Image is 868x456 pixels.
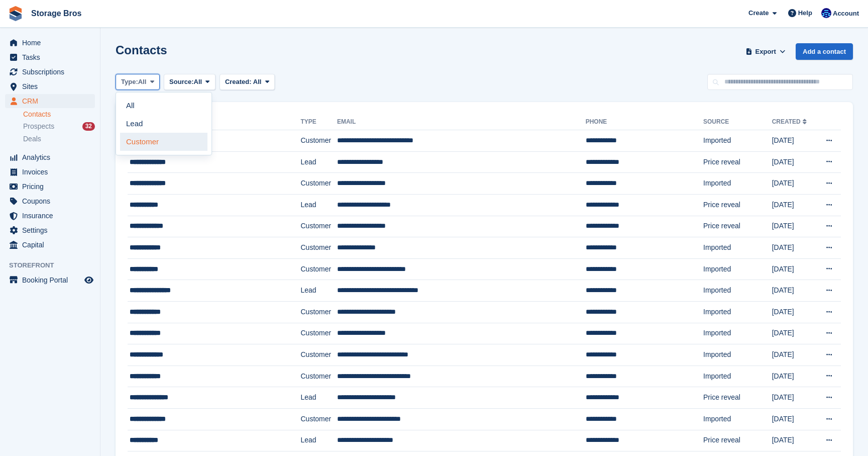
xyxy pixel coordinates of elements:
[300,258,337,280] td: Customer
[5,179,95,194] a: menu
[22,94,82,108] span: CRM
[772,130,816,152] td: [DATE]
[116,74,160,90] button: Type: All
[703,387,772,409] td: Price reveal
[703,151,772,173] td: Price reveal
[23,110,95,119] a: Contacts
[703,173,772,195] td: Imported
[772,408,816,430] td: [DATE]
[772,301,816,323] td: [DATE]
[120,133,207,151] a: Customer
[300,280,337,302] td: Lead
[23,134,95,144] a: Deals
[772,280,816,302] td: [DATE]
[23,121,95,132] a: Prospects 32
[5,209,95,223] a: menu
[225,78,252,85] span: Created:
[703,194,772,216] td: Price reveal
[748,8,769,18] span: Create
[253,78,262,85] span: All
[300,130,337,152] td: Customer
[300,323,337,344] td: Customer
[23,122,54,131] span: Prospects
[164,74,215,90] button: Source: All
[798,8,812,18] span: Help
[300,387,337,409] td: Lead
[300,344,337,366] td: Customer
[22,50,82,64] span: Tasks
[194,77,202,87] span: All
[169,77,193,87] span: Source:
[5,223,95,237] a: menu
[772,194,816,216] td: [DATE]
[703,323,772,344] td: Imported
[833,9,859,19] span: Account
[5,238,95,252] a: menu
[5,150,95,164] a: menu
[27,5,85,22] a: Storage Bros
[772,430,816,451] td: [DATE]
[5,165,95,179] a: menu
[300,237,337,259] td: Customer
[5,36,95,50] a: menu
[703,430,772,451] td: Price reveal
[772,323,816,344] td: [DATE]
[703,280,772,302] td: Imported
[138,77,147,87] span: All
[703,301,772,323] td: Imported
[22,36,82,50] span: Home
[821,8,831,18] img: Jamie O’Mara
[22,194,82,208] span: Coupons
[120,115,207,133] a: Lead
[703,216,772,237] td: Price reveal
[772,118,809,125] a: Created
[703,237,772,259] td: Imported
[703,114,772,130] th: Source
[772,387,816,409] td: [DATE]
[5,194,95,208] a: menu
[5,94,95,108] a: menu
[121,77,138,87] span: Type:
[772,151,816,173] td: [DATE]
[82,122,95,131] div: 32
[300,301,337,323] td: Customer
[9,260,100,270] span: Storefront
[22,179,82,194] span: Pricing
[22,273,82,287] span: Booking Portal
[5,79,95,94] a: menu
[22,79,82,94] span: Sites
[120,97,207,115] a: All
[772,344,816,366] td: [DATE]
[337,114,586,130] th: Email
[772,173,816,195] td: [DATE]
[300,151,337,173] td: Lead
[703,344,772,366] td: Imported
[22,223,82,237] span: Settings
[116,43,167,57] h1: Contacts
[755,47,776,57] span: Export
[300,114,337,130] th: Type
[772,216,816,237] td: [DATE]
[703,130,772,152] td: Imported
[5,65,95,79] a: menu
[300,430,337,451] td: Lead
[22,65,82,79] span: Subscriptions
[300,173,337,195] td: Customer
[220,74,275,90] button: Created: All
[300,408,337,430] td: Customer
[22,150,82,164] span: Analytics
[22,165,82,179] span: Invoices
[83,274,95,286] a: Preview store
[772,237,816,259] td: [DATE]
[796,43,853,60] a: Add a contact
[586,114,703,130] th: Phone
[22,238,82,252] span: Capital
[300,366,337,387] td: Customer
[743,43,788,60] button: Export
[703,408,772,430] td: Imported
[8,6,23,21] img: stora-icon-8386f47178a22dfd0bd8f6a31ec36ba5ce8667c1dd55bd0f319d3a0aa187defe.svg
[300,194,337,216] td: Lead
[703,366,772,387] td: Imported
[23,134,41,144] span: Deals
[772,366,816,387] td: [DATE]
